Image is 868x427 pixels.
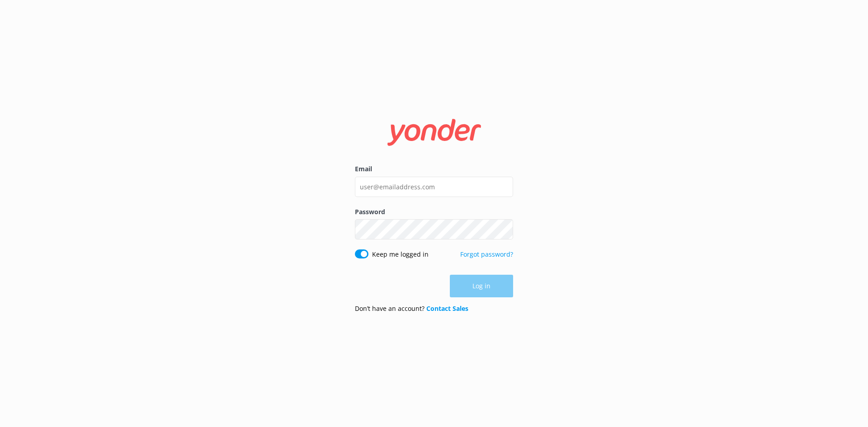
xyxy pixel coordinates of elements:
[426,304,468,313] a: Contact Sales
[355,177,513,197] input: user@emailaddress.com
[495,221,513,239] button: Show password
[460,250,513,258] a: Forgot password?
[355,207,513,217] label: Password
[355,304,468,314] p: Don’t have an account?
[372,249,429,259] label: Keep me logged in
[355,164,513,174] label: Email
